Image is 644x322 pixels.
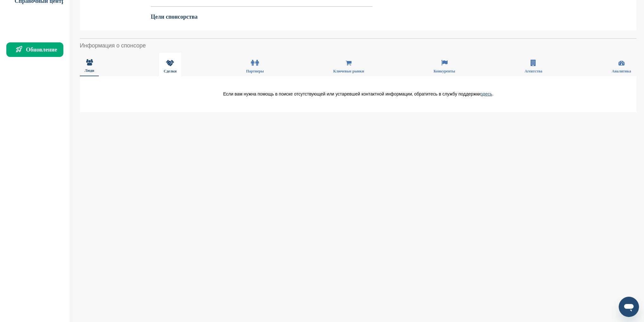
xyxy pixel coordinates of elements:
[434,69,455,73] font: Конкуренты
[223,91,481,97] font: Если вам нужна помощь в поиске отсутствующей или устаревшей контактной информации, обратитесь в с...
[85,68,94,73] font: Люди
[246,69,264,73] font: Партнеры
[612,69,631,73] font: Аналитика
[333,69,364,73] font: Ключевые рынки
[481,91,492,97] a: здесь
[525,69,542,73] font: Агентства
[80,42,146,49] font: Информация о спонсоре
[492,91,493,97] font: .
[6,42,63,57] a: Обновление
[619,297,639,317] iframe: Кнопка запуска окна обмена сообщениями
[164,69,177,73] font: Сделки
[26,46,57,53] font: Обновление
[151,13,198,20] font: Цели спонсорства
